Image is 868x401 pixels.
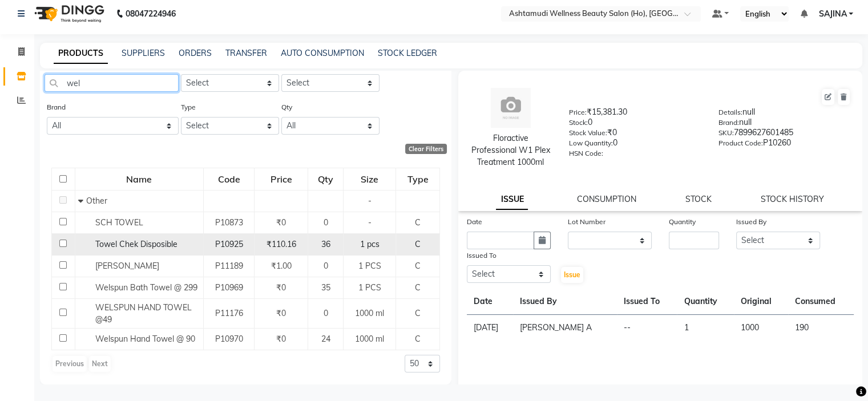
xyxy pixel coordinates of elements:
div: Code [204,169,254,189]
div: Price [255,169,307,189]
a: STOCK LEDGER [378,48,437,58]
span: SAJINA [818,8,846,20]
span: - [368,196,372,206]
span: Issue [564,270,580,279]
div: ₹0 [569,127,701,143]
label: Product Code: [718,138,763,148]
span: 36 [321,239,330,249]
td: 1 [677,315,734,341]
span: P10970 [215,334,243,344]
a: TRANSFER [225,48,267,58]
label: Stock: [569,118,588,128]
span: C [415,308,421,318]
span: C [415,282,421,293]
th: Issued By [513,289,617,315]
span: P10873 [215,217,243,228]
span: 0 [324,261,328,271]
span: 1 PCS [358,282,381,293]
label: HSN Code: [569,148,603,159]
span: 1 PCS [358,261,381,271]
div: ₹15,381.30 [569,106,701,122]
button: Issue [561,267,583,283]
a: PRODUCTS [54,43,108,64]
span: P11176 [215,308,243,318]
div: Name [76,169,203,189]
label: Brand: [718,118,739,128]
div: 0 [569,137,701,153]
label: Brand [47,102,66,112]
input: Search by product name or code [45,74,179,92]
td: 190 [788,315,854,341]
a: ORDERS [179,48,212,58]
th: Quantity [677,289,734,315]
span: 35 [321,282,330,293]
a: STOCK [685,194,712,204]
span: ₹0 [276,334,286,344]
span: 1000 ml [355,308,384,318]
span: Towel Chek Disposible [95,239,177,249]
label: SKU: [718,128,734,138]
span: ₹0 [276,308,286,318]
span: 0 [324,217,328,228]
span: 0 [324,308,328,318]
div: P10260 [718,137,851,153]
span: ₹1.00 [271,261,292,271]
label: Qty [281,102,292,112]
div: Floractive Professional W1 Plex Treatment 1000ml [470,132,552,168]
img: avatar [491,88,531,128]
a: AUTO CONSUMPTION [281,48,364,58]
span: SCH TOWEL [95,217,143,228]
div: 7899627601485 [718,127,851,143]
span: - [368,217,372,228]
span: Collapse Row [78,196,86,206]
td: 1000 [734,315,788,341]
span: ₹0 [276,282,286,293]
span: 1000 ml [355,334,384,344]
label: Details: [718,107,742,118]
div: null [718,106,851,122]
span: C [415,239,421,249]
span: Welspun Hand Towel @ 90 [95,334,195,344]
span: C [415,334,421,344]
span: C [415,261,421,271]
div: Size [344,169,395,189]
div: null [718,116,851,132]
span: C [415,217,421,228]
th: Original [734,289,788,315]
span: Other [86,196,107,206]
span: WELSPUN HAND TOWEL @49 [95,302,191,325]
label: Issued By [736,217,766,227]
th: Date [467,289,513,315]
div: 0 [569,116,701,132]
span: P10925 [215,239,243,249]
span: Welspun Bath Towel @ 299 [95,282,197,293]
label: Low Quantity: [569,138,613,148]
label: Quantity [669,217,696,227]
div: Type [397,169,438,189]
span: P10969 [215,282,243,293]
span: 24 [321,334,330,344]
a: ISSUE [496,189,528,210]
span: 1 pcs [360,239,380,249]
span: P11189 [215,261,243,271]
a: STOCK HISTORY [761,194,824,204]
a: CONSUMPTION [577,194,636,204]
span: ₹0 [276,217,286,228]
th: Issued To [617,289,677,315]
div: Clear Filters [405,144,447,154]
td: [DATE] [467,315,513,341]
label: Stock Value: [569,128,607,138]
td: [PERSON_NAME] A [513,315,617,341]
div: Qty [309,169,342,189]
span: [PERSON_NAME] [95,261,159,271]
th: Consumed [788,289,854,315]
a: SUPPLIERS [122,48,165,58]
label: Price: [569,107,587,118]
label: Date [467,217,482,227]
label: Lot Number [568,217,605,227]
label: Type [181,102,196,112]
td: -- [617,315,677,341]
label: Issued To [467,250,496,261]
span: ₹110.16 [267,239,296,249]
